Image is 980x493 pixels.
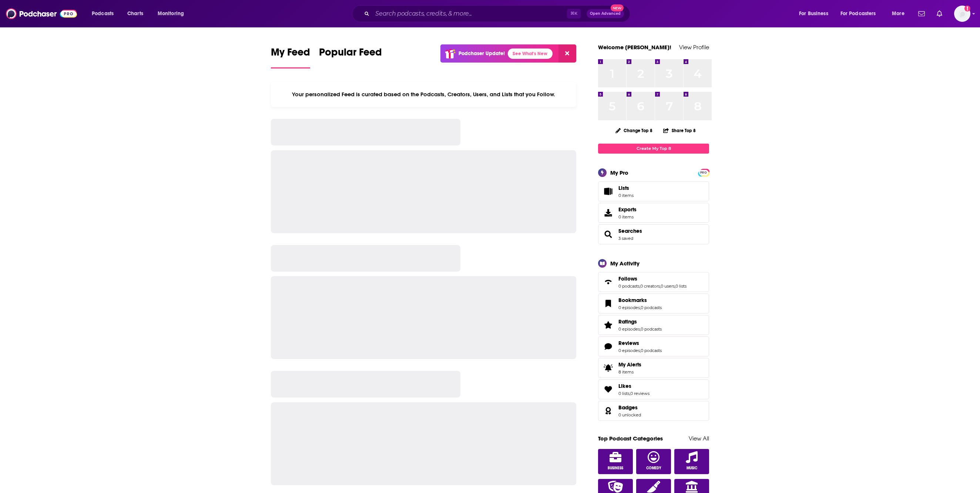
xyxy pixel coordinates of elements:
[618,326,640,332] a: 0 episodes
[799,9,828,19] span: For Business
[954,6,970,22] span: Logged in as caitlinhogge
[689,435,709,442] a: View All
[598,401,709,421] span: Badges
[601,298,615,309] a: Bookmarks
[636,449,671,474] a: Comedy
[271,46,310,63] span: My Feed
[598,358,709,378] a: My Alerts
[640,284,660,289] a: 0 creators
[618,275,687,282] a: Follows
[152,8,194,20] button: open menu
[618,340,639,346] span: Reviews
[954,6,970,22] img: User Profile
[640,284,640,289] span: ,
[611,126,657,135] button: Change Top 8
[618,318,637,325] span: Ratings
[601,341,615,352] a: Reviews
[915,7,928,20] a: Show notifications dropdown
[598,203,709,223] a: Exports
[123,8,148,20] a: Charts
[660,284,661,289] span: ,
[618,404,641,411] a: Badges
[840,9,876,19] span: For Podcasters
[641,326,662,332] a: 0 podcasts
[610,169,628,176] div: My Pro
[598,449,633,474] a: Business
[618,236,633,241] a: 3 saved
[601,406,615,416] a: Badges
[359,5,637,22] div: Search podcasts, credits, & more...
[567,9,581,19] span: ⌘ K
[508,48,553,59] a: See What's New
[618,340,662,346] a: Reviews
[641,305,662,310] a: 0 podcasts
[836,8,887,20] button: open menu
[618,297,647,303] span: Bookmarks
[319,46,382,68] a: Popular Feed
[699,170,708,175] a: PRO
[618,348,640,353] a: 0 episodes
[610,260,640,267] div: My Activity
[699,170,708,175] span: PRO
[87,8,123,20] button: open menu
[598,336,709,356] span: Reviews
[158,9,184,19] span: Monitoring
[794,8,838,20] button: open menu
[618,214,637,219] span: 0 items
[601,208,615,218] span: Exports
[601,229,615,239] a: Searches
[964,6,970,11] svg: Add a profile image
[611,4,624,11] span: New
[271,82,576,107] div: Your personalized Feed is curated based on the Podcasts, Creators, Users, and Lists that you Follow.
[319,46,382,63] span: Popular Feed
[590,12,621,16] span: Open Advanced
[608,466,623,470] span: Business
[675,284,675,289] span: ,
[598,224,709,244] span: Searches
[271,46,310,68] a: My Feed
[618,361,641,368] span: My Alerts
[618,185,634,191] span: Lists
[618,412,641,417] a: 0 unlocked
[663,123,696,138] button: Share Top 8
[630,391,630,396] span: ,
[92,9,114,19] span: Podcasts
[618,297,662,303] a: Bookmarks
[618,206,637,213] span: Exports
[618,383,631,389] span: Likes
[618,391,630,396] a: 0 lists
[587,9,624,18] button: Open AdvancedNew
[646,466,661,470] span: Comedy
[601,384,615,395] a: Likes
[618,275,637,282] span: Follows
[601,320,615,330] a: Ratings
[598,144,709,154] a: Create My Top 8
[598,294,709,313] span: Bookmarks
[618,185,629,191] span: Lists
[618,404,638,411] span: Badges
[459,50,505,57] p: Podchaser Update!
[661,284,675,289] a: 0 users
[598,315,709,335] span: Ratings
[601,363,615,373] span: My Alerts
[674,449,709,474] a: Music
[687,466,697,470] span: Music
[598,181,709,201] a: Lists
[618,305,640,310] a: 0 episodes
[372,8,567,20] input: Search podcasts, credits, & more...
[6,7,77,21] img: Podchaser - Follow, Share and Rate Podcasts
[618,228,642,234] a: Searches
[618,284,640,289] a: 0 podcasts
[954,6,970,22] button: Show profile menu
[675,284,687,289] a: 0 lists
[892,9,905,19] span: More
[887,8,914,20] button: open menu
[598,435,663,442] a: Top Podcast Categories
